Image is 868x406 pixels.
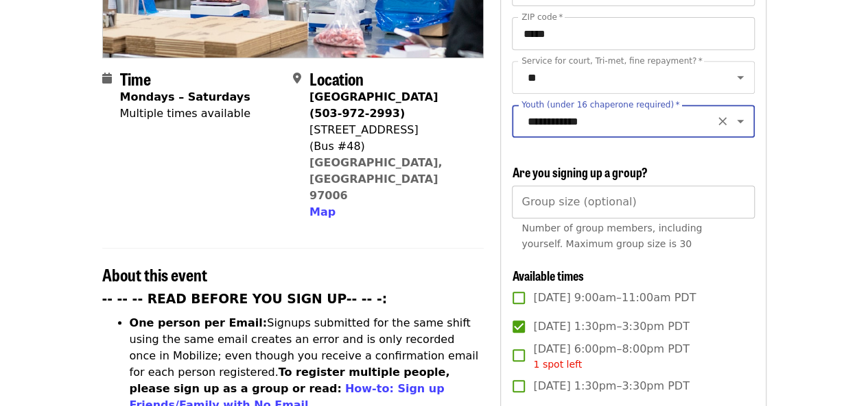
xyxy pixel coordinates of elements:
[130,366,450,395] strong: To register multiple people, please sign up as a group or read:
[309,138,473,155] div: (Bus #48)
[309,205,336,218] span: Map
[120,66,151,90] span: Time
[731,68,750,87] button: Open
[533,318,689,335] span: [DATE] 1:30pm–3:30pm PDT
[533,290,696,306] span: [DATE] 9:00am–11:00am PDT
[120,105,250,122] div: Multiple times available
[512,163,647,181] span: Are you signing up a group?
[713,112,732,131] button: Clear
[309,66,364,90] span: Location
[521,101,679,109] label: Youth (under 16 chaperone required)
[102,262,207,286] span: About this event
[533,341,689,372] span: [DATE] 6:00pm–8:00pm PDT
[533,359,582,370] span: 1 spot left
[309,156,443,202] a: [GEOGRAPHIC_DATA], [GEOGRAPHIC_DATA] 97006
[293,72,301,85] i: map-marker-alt icon
[731,112,750,131] button: Open
[120,90,250,103] strong: Mondays – Saturdays
[130,316,268,329] strong: One person per Email:
[309,90,438,120] strong: [GEOGRAPHIC_DATA] (503-972-2993)
[512,266,583,284] span: Available times
[512,17,754,50] input: ZIP code
[521,13,563,21] label: ZIP code
[102,72,112,85] i: calendar icon
[521,223,702,249] span: Number of group members, including yourself. Maximum group size is 30
[102,292,388,306] strong: -- -- -- READ BEFORE YOU SIGN UP-- -- -:
[309,122,473,138] div: [STREET_ADDRESS]
[533,378,689,394] span: [DATE] 1:30pm–3:30pm PDT
[512,186,754,218] input: [object Object]
[309,204,336,220] button: Map
[521,57,703,65] label: Service for court, Tri-met, fine repayment?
